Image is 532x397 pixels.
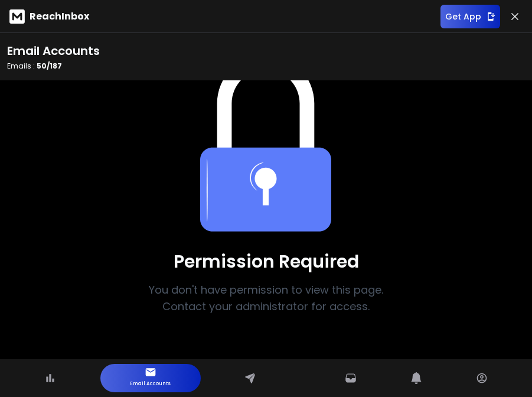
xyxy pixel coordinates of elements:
[130,378,171,390] p: Email Accounts
[200,55,331,232] img: Team collaboration
[440,5,500,28] button: Get App
[37,61,62,71] span: 50 / 187
[134,251,399,272] h1: Permission Required
[134,282,399,315] p: You don't have permission to view this page. Contact your administrator for access.
[30,9,89,24] p: ReachInbox
[7,61,100,71] p: Emails :
[7,43,100,59] h1: Email Accounts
